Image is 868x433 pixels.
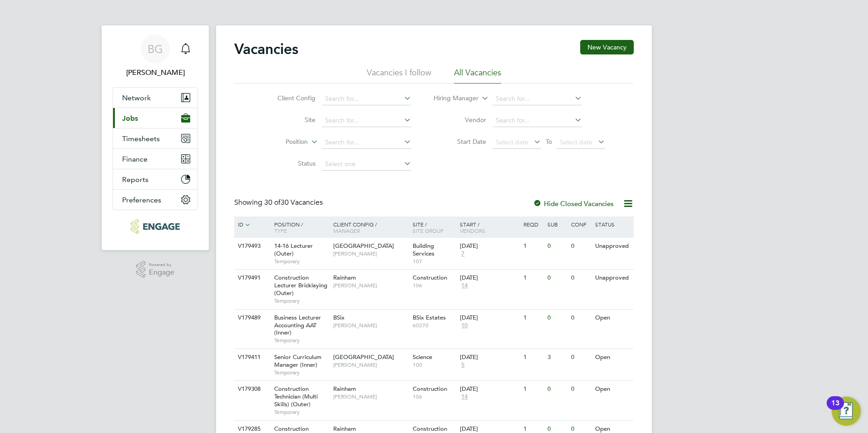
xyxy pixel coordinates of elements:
[274,258,329,265] span: Temporary
[274,369,329,376] span: Temporary
[413,425,447,433] span: Construction
[131,219,179,234] img: carbonrecruitment-logo-retina.png
[533,199,614,208] label: Hide Closed Vacancies
[333,353,394,361] span: [GEOGRAPHIC_DATA]
[413,385,447,393] span: Construction
[122,155,148,163] span: Finance
[322,93,411,105] input: Search for...
[333,250,408,257] span: [PERSON_NAME]
[236,310,267,326] div: V179489
[236,216,267,233] div: ID
[274,314,321,337] span: Business Lecturer Accounting AAT (Inner)
[333,282,408,289] span: [PERSON_NAME]
[256,138,308,147] label: Position
[460,282,469,290] span: 14
[593,310,632,326] div: Open
[333,361,408,369] span: [PERSON_NAME]
[413,227,444,234] span: Site Group
[560,138,592,146] span: Select date
[545,216,569,232] div: Sub
[148,43,163,55] span: BG
[113,219,198,234] a: Go to home page
[236,381,267,398] div: V179308
[102,25,209,250] nav: Main navigation
[593,270,632,286] div: Unapproved
[322,136,411,149] input: Search for...
[122,93,151,102] span: Network
[460,250,466,258] span: 7
[569,238,592,255] div: 0
[264,198,281,207] span: 30 of
[593,238,632,255] div: Unapproved
[454,67,501,84] li: All Vacancies
[113,108,197,128] button: Jobs
[333,385,356,393] span: Rainham
[274,297,329,305] span: Temporary
[234,198,325,207] div: Showing
[460,274,519,282] div: [DATE]
[831,403,839,415] div: 13
[413,322,456,329] span: 60270
[331,216,410,238] div: Client Config /
[236,349,267,366] div: V179411
[460,322,469,330] span: 10
[569,349,592,366] div: 0
[274,385,318,408] span: Construction Technician (Multi Skills) (Outer)
[593,381,632,398] div: Open
[113,34,198,78] a: BG[PERSON_NAME]
[460,361,466,369] span: 5
[434,116,486,124] label: Vendor
[264,198,323,207] span: 30 Vacancies
[263,116,316,124] label: Site
[460,385,519,393] div: [DATE]
[274,274,327,297] span: Construction Lecturer Bricklaying (Outer)
[545,310,569,326] div: 0
[521,381,545,398] div: 1
[113,190,197,210] button: Preferences
[832,397,861,426] button: Open Resource Center, 13 new notifications
[333,274,356,281] span: Rainham
[274,408,329,416] span: Temporary
[493,114,582,127] input: Search for...
[267,216,331,238] div: Position /
[263,159,316,167] label: Status
[460,314,519,322] div: [DATE]
[460,242,519,250] div: [DATE]
[493,93,582,105] input: Search for...
[543,136,555,148] span: To
[274,227,287,234] span: Type
[460,393,469,401] span: 14
[122,114,138,123] span: Jobs
[333,242,394,250] span: [GEOGRAPHIC_DATA]
[521,270,545,286] div: 1
[333,227,360,234] span: Manager
[322,114,411,127] input: Search for...
[274,353,321,369] span: Senior Curriculum Manager (Inner)
[149,261,174,269] span: Powered by
[122,134,160,143] span: Timesheets
[149,269,174,276] span: Engage
[593,216,632,232] div: Status
[569,270,592,286] div: 0
[413,258,456,265] span: 107
[426,94,478,103] label: Hiring Manager
[333,314,345,321] span: BSix
[333,393,408,400] span: [PERSON_NAME]
[569,216,592,232] div: Conf
[113,169,197,189] button: Reports
[593,349,632,366] div: Open
[413,361,456,369] span: 100
[236,270,267,286] div: V179491
[113,128,197,148] button: Timesheets
[136,261,175,278] a: Powered byEngage
[569,381,592,398] div: 0
[413,242,434,257] span: Building Services
[113,67,198,78] span: Becky Green
[521,310,545,326] div: 1
[545,238,569,255] div: 0
[263,94,316,102] label: Client Config
[274,242,313,257] span: 14-16 Lecturer (Outer)
[367,67,431,84] li: Vacancies I follow
[545,349,569,366] div: 3
[545,381,569,398] div: 0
